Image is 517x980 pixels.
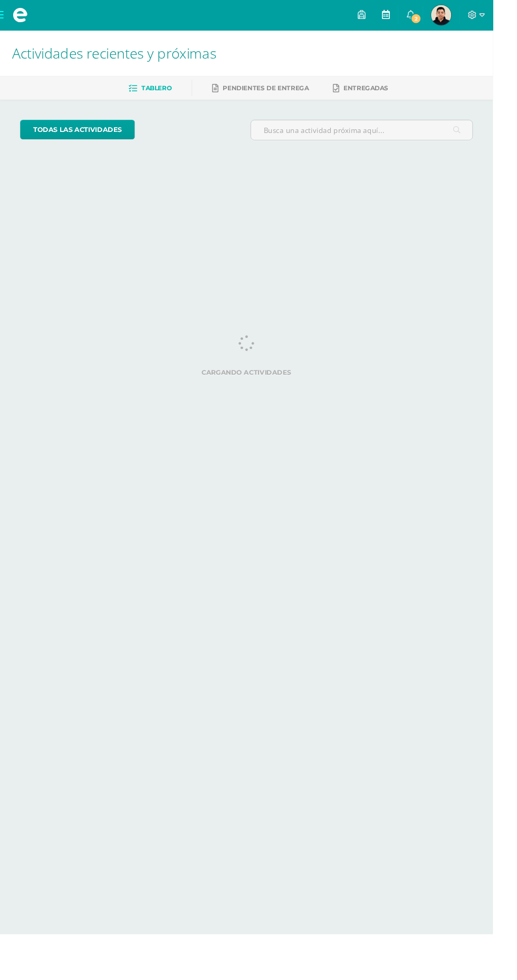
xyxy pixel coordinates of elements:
[21,387,496,395] label: Cargando actividades
[21,126,141,146] a: todas las Actividades
[13,45,227,65] span: Actividades recientes y próximas
[135,84,180,101] a: Tablero
[223,84,324,101] a: Pendientes de entrega
[234,88,324,96] span: Pendientes de entrega
[148,88,180,96] span: Tablero
[360,88,407,96] span: Entregadas
[430,14,442,25] span: 2
[349,84,407,101] a: Entregadas
[263,126,495,147] input: Busca una actividad próxima aquí...
[452,5,473,26] img: f030b365f4a656aee2bc7c6bfb38a77c.png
